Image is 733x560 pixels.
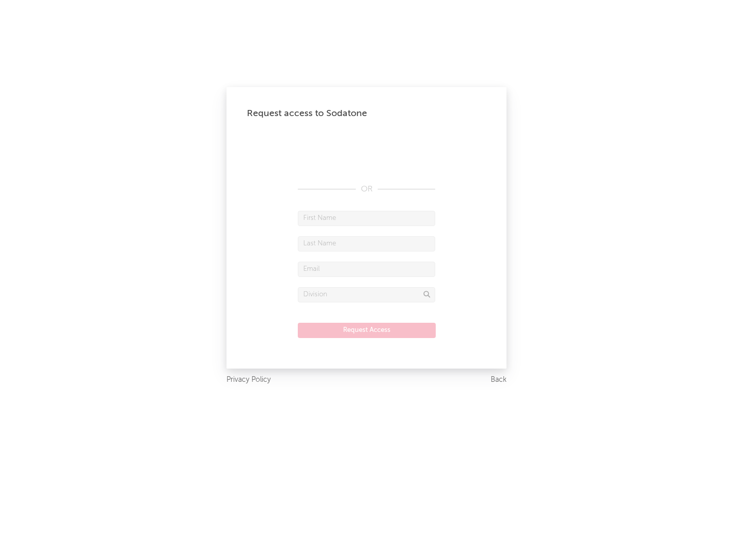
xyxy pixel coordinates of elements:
div: OR [298,183,435,195]
a: Back [491,374,506,386]
a: Privacy Policy [227,374,271,386]
input: Last Name [298,236,435,251]
input: Division [298,287,435,302]
button: Request Access [298,323,436,338]
input: First Name [298,211,435,226]
div: Request access to Sodatone [247,107,486,120]
input: Email [298,262,435,277]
